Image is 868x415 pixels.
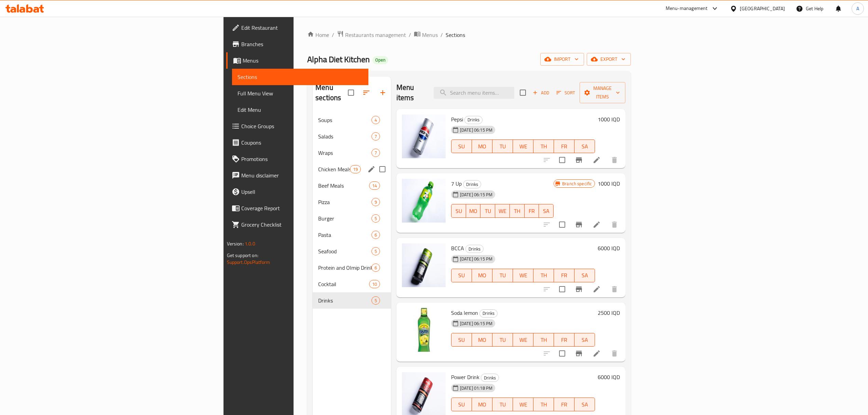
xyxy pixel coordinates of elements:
[495,142,510,151] span: TU
[318,231,371,239] span: Pasta
[533,269,554,282] button: TH
[598,372,620,382] h6: 6000 IQD
[402,243,446,287] img: BCCA
[451,204,466,218] button: SU
[530,88,552,98] span: Add item
[495,270,510,280] span: TU
[372,297,380,304] span: 5
[598,115,620,124] h6: 1000 IQD
[369,182,380,190] div: items
[434,87,514,99] input: search
[598,308,620,318] h6: 2500 IQD
[577,400,592,410] span: SA
[371,116,380,124] div: items
[740,5,785,12] div: [GEOGRAPHIC_DATA]
[241,188,363,196] span: Upsell
[226,118,368,134] a: Choice Groups
[540,53,584,66] button: import
[232,102,368,118] a: Edit Menu
[371,149,380,157] div: items
[516,85,530,100] span: Select section
[313,243,391,259] div: Seafood5
[371,214,380,223] div: items
[856,5,859,12] span: A
[465,116,482,124] span: Drinks
[666,4,708,13] div: Menu-management
[313,210,391,227] div: Burger5
[606,281,623,297] button: delete
[337,30,406,39] a: Restaurants management
[372,248,380,255] span: 5
[454,206,463,216] span: SU
[402,179,446,223] img: 7 Up
[402,308,446,352] img: Soda lemon
[557,335,572,345] span: FR
[533,333,554,347] button: TH
[513,398,533,411] button: WE
[466,204,481,218] button: MO
[402,115,446,158] img: Pepsi
[318,149,371,157] div: Wraps
[372,133,380,140] span: 7
[451,269,472,282] button: SU
[606,216,623,233] button: delete
[532,89,550,97] span: Add
[587,53,631,66] button: export
[556,89,575,97] span: Sort
[466,245,483,253] span: Drinks
[238,106,363,114] span: Edit Menu
[371,198,380,206] div: items
[527,206,537,216] span: FR
[495,204,510,218] button: WE
[475,142,490,151] span: MO
[227,239,244,248] span: Version:
[469,206,478,216] span: MO
[492,139,513,153] button: TU
[593,220,601,229] a: Edit menu item
[350,166,361,173] span: 19
[375,84,391,101] button: Add section
[372,199,380,205] span: 9
[422,31,438,39] span: Menus
[513,269,533,282] button: WE
[492,333,513,347] button: TU
[245,239,255,248] span: 1.0.0
[554,269,574,282] button: FR
[372,56,388,64] div: Open
[598,243,620,253] h6: 6000 IQD
[238,89,363,97] span: Full Menu View
[318,198,371,206] div: Pizza
[369,281,380,287] span: 10
[313,194,391,210] div: Pizza9
[372,215,380,222] span: 5
[372,265,380,271] span: 6
[606,152,623,168] button: delete
[554,139,574,153] button: FR
[513,206,522,216] span: TH
[574,269,595,282] button: SA
[451,178,462,189] span: 7 Up
[313,276,391,292] div: Cocktail10
[318,132,371,140] div: Salads
[451,333,472,347] button: SU
[457,320,495,327] span: [DATE] 06:15 PM
[533,398,554,411] button: TH
[313,112,391,128] div: Soups4
[542,206,551,216] span: SA
[313,145,391,161] div: Wraps7
[241,122,363,130] span: Choice Groups
[414,30,438,39] a: Menus
[241,171,363,179] span: Menu disclaimer
[481,374,499,382] span: Drinks
[546,55,579,64] span: import
[358,84,375,101] span: Sort sections
[498,206,507,216] span: WE
[571,281,587,297] button: Branch-specific-item
[555,217,569,232] span: Select to update
[371,247,380,255] div: items
[463,180,481,188] span: Drinks
[232,85,368,102] a: Full Menu View
[345,31,406,39] span: Restaurants management
[555,153,569,167] span: Select to update
[440,31,443,39] li: /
